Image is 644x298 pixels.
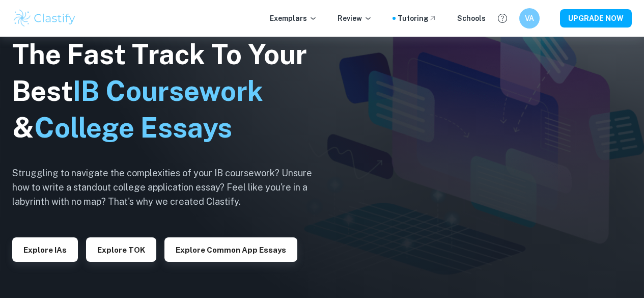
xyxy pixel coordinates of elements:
[560,9,632,28] button: UPGRADE NOW
[12,245,78,254] a: Explore IAs
[270,13,317,24] p: Exemplars
[86,245,156,254] a: Explore TOK
[519,8,540,29] button: VA
[12,8,77,29] img: Clastify logo
[524,13,536,24] h6: VA
[164,237,297,262] button: Explore Common App essays
[12,237,78,262] button: Explore IAs
[34,112,232,144] span: College Essays
[12,166,328,209] h6: Struggling to navigate the complexities of your IB coursework? Unsure how to write a standout col...
[73,75,263,107] span: IB Coursework
[86,237,156,262] button: Explore TOK
[494,10,511,27] button: Help and Feedback
[164,245,297,254] a: Explore Common App essays
[398,13,437,24] a: Tutoring
[457,13,486,24] a: Schools
[12,36,328,146] h1: The Fast Track To Your Best &
[338,13,372,24] p: Review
